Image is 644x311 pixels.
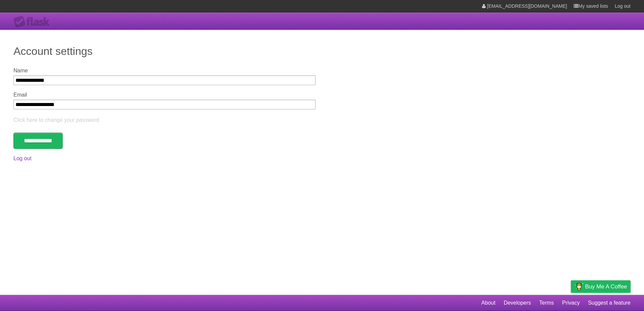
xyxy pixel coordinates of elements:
[585,281,627,292] span: Buy me a coffee
[574,281,583,292] img: Buy me a coffee
[539,297,554,309] a: Terms
[562,297,580,309] a: Privacy
[504,297,531,309] a: Developers
[571,280,631,293] a: Buy me a coffee
[13,68,316,74] label: Name
[13,155,31,161] a: Log out
[588,297,631,309] a: Suggest a feature
[481,297,495,309] a: About
[13,43,631,59] h1: Account settings
[13,117,99,123] a: Click here to change your password
[13,16,54,28] div: Flask
[13,92,316,98] label: Email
